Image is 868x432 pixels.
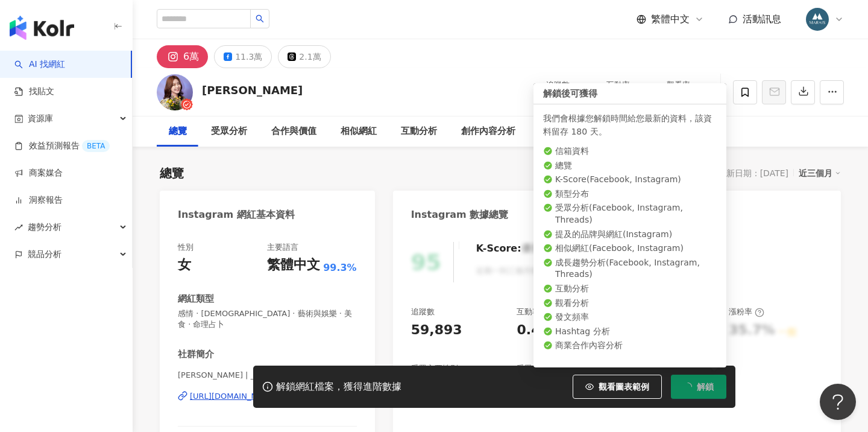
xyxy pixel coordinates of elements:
[683,381,693,392] span: loading
[671,375,726,399] button: 解鎖
[411,363,458,374] div: 受眾主要性別
[543,188,717,200] li: 類型分布
[14,194,63,206] a: 洞察報告
[543,160,717,172] li: 總覽
[543,311,717,323] li: 發文頻率
[178,256,191,275] div: 女
[278,45,330,68] button: 2.1萬
[543,112,717,138] div: 我們會根據您解鎖時間給您最新的資料，該資料留存 180 天。
[543,283,717,295] li: 互動分析
[517,321,562,340] div: 0.47%
[411,208,509,221] div: Instagram 數據總覽
[651,13,690,26] span: 繁體中文
[543,202,717,226] li: 受眾分析 ( Facebook, Instagram, Threads )
[411,321,462,340] div: 59,893
[14,140,110,152] a: 效益預測報告BETA
[214,45,272,68] button: 11.3萬
[341,124,377,139] div: 相似網紅
[267,256,320,275] div: 繁體中文
[806,8,829,31] img: 358735463_652854033541749_1509380869568117342_n.jpg
[543,340,717,352] li: 商業合作內容分析
[729,307,764,317] div: 漲粉率
[28,241,61,268] span: 競品分析
[178,348,214,361] div: 社群簡介
[543,145,717,157] li: 信箱資料
[14,59,65,71] a: searchAI 找網紅
[655,79,701,91] div: 觀看率
[543,229,717,241] li: 提及的品牌與網紅 ( Instagram )
[543,297,717,310] li: 觀看分析
[533,83,726,104] div: 解鎖後可獲得
[256,14,264,23] span: search
[169,124,187,139] div: 總覽
[517,363,564,374] div: 受眾主要年齡
[211,124,247,139] div: 受眾分析
[323,261,357,275] span: 99.3%
[299,48,321,65] div: 2.1萬
[743,13,781,25] span: 活動訊息
[276,381,401,393] div: 解鎖網紅檔案，獲得進階數據
[543,257,717,281] li: 成長趨勢分析 ( Facebook, Instagram, Threads )
[411,307,435,317] div: 追蹤數
[14,167,63,179] a: 商案媒合
[178,308,357,330] span: 感情 · [DEMOGRAPHIC_DATA] · 藝術與娛樂 · 美食 · 命理占卜
[10,16,74,40] img: logo
[178,242,193,253] div: 性別
[178,293,214,305] div: 網紅類型
[701,168,788,178] div: 最後更新日期：[DATE]
[178,208,295,221] div: Instagram 網紅基本資料
[543,174,717,186] li: K-Score ( Facebook, Instagram )
[160,165,184,182] div: 總覽
[157,45,208,68] button: 6萬
[543,326,717,338] li: Hashtag 分析
[535,79,580,91] div: 追蹤數
[267,242,298,253] div: 主要語言
[599,382,649,392] span: 觀看圖表範例
[183,48,199,65] div: 6萬
[271,124,316,139] div: 合作與價值
[461,124,515,139] div: 創作內容分析
[28,214,61,241] span: 趨勢分析
[573,375,662,399] button: 觀看圖表範例
[28,105,53,132] span: 資源庫
[799,165,841,181] div: 近三個月
[517,307,552,317] div: 互動率
[157,74,193,110] img: KOL Avatar
[14,86,54,98] a: 找貼文
[401,124,437,139] div: 互動分析
[14,223,23,232] span: rise
[697,382,714,392] span: 解鎖
[235,48,262,65] div: 11.3萬
[476,242,553,255] div: K-Score :
[595,79,641,91] div: 互動率
[543,243,717,255] li: 相似網紅 ( Facebook, Instagram )
[202,83,303,98] div: [PERSON_NAME]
